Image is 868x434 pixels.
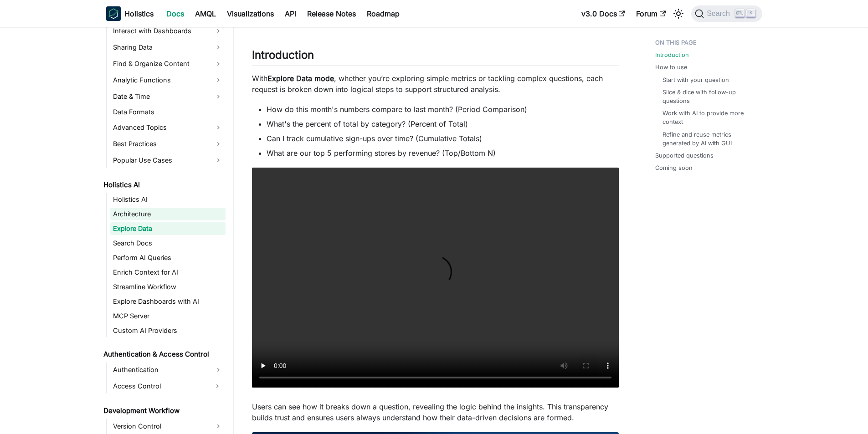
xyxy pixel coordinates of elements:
[110,120,226,135] a: Advanced Topics
[631,6,671,21] a: Forum
[110,324,226,337] a: Custom AI Providers
[267,148,619,158] li: What are our top 5 performing stores by revenue? (Top/Bottom N)
[101,348,226,361] a: Authentication & Access Control
[746,9,755,17] kbd: K
[110,24,226,38] a: Interact with Dashboards
[190,6,221,21] a: AMQL
[110,193,226,206] a: Holistics AI
[267,74,334,83] strong: Explore Data mode
[110,310,226,322] a: MCP Server
[110,56,226,71] a: Find & Organize Content
[663,88,753,105] a: Slice & dice with follow-up questions
[691,5,762,22] button: Search (Ctrl+K)
[101,404,226,417] a: Development Workflow
[655,51,689,59] a: Introduction
[106,6,154,21] a: HolisticsHolistics
[267,104,619,115] li: How do this month's numbers compare to last month? (Period Comparison)
[124,8,154,19] b: Holistics
[279,6,302,21] a: API
[267,133,619,144] li: Can I track cumulative sign-ups over time? (Cumulative Totals)
[110,106,226,118] a: Data Formats
[252,48,619,66] h2: Introduction
[110,137,226,151] a: Best Practices
[655,151,714,160] a: Supported questions
[110,379,209,393] a: Access Control
[110,295,226,308] a: Explore Dashboards with AI
[663,130,753,148] a: Refine and reuse metrics generated by AI with GUI
[161,6,190,21] a: Docs
[97,27,234,434] nav: Docs sidebar
[671,6,686,21] button: Switch between dark and light mode (currently light mode)
[110,40,226,55] a: Sharing Data
[221,6,279,21] a: Visualizations
[704,10,735,18] span: Search
[655,63,687,71] a: How to use
[110,222,226,235] a: Explore Data
[663,76,729,84] a: Start with your question
[663,109,753,126] a: Work with AI to provide more context
[252,401,619,423] p: Users can see how it breaks down a question, revealing the logic behind the insights. This transp...
[106,6,121,21] img: Holistics
[110,363,226,377] a: Authentication
[110,419,226,434] a: Version Control
[110,281,226,293] a: Streamline Workflow
[252,168,619,388] video: Your browser does not support embedding video, but you can .
[110,266,226,279] a: Enrich Context for AI
[110,208,226,220] a: Architecture
[252,73,619,95] p: With , whether you’re exploring simple metrics or tackling complex questions, each request is bro...
[110,89,226,104] a: Date & Time
[110,153,226,168] a: Popular Use Cases
[302,6,361,21] a: Release Notes
[110,237,226,250] a: Search Docs
[267,118,619,129] li: What's the percent of total by category? (Percent of Total)
[655,163,693,172] a: Coming soon
[361,6,405,21] a: Roadmap
[101,179,226,191] a: Holistics AI
[110,73,226,87] a: Analytic Functions
[576,6,631,21] a: v3.0 Docs
[209,379,226,393] button: Expand sidebar category 'Access Control'
[110,251,226,264] a: Perform AI Queries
